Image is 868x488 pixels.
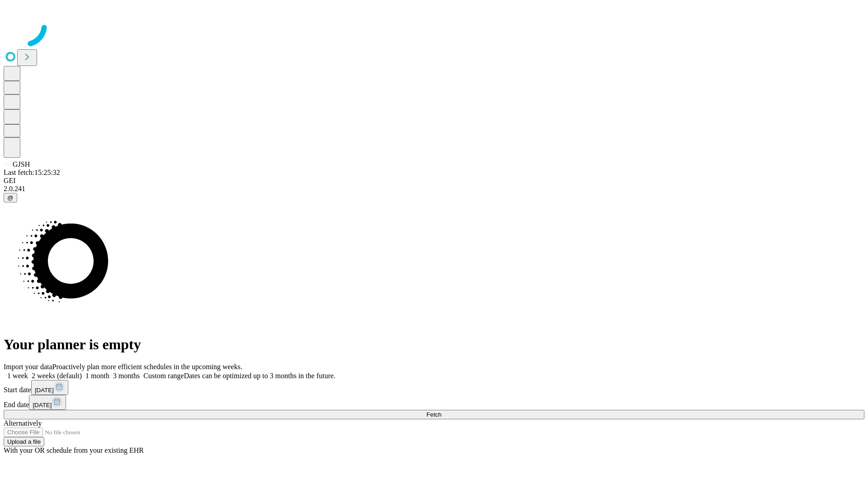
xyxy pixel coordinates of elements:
[4,419,42,427] span: Alternatively
[184,372,335,380] span: Dates can be optimized up to 3 months in the future.
[4,395,864,410] div: End date
[143,372,184,380] span: Custom range
[31,380,68,395] button: [DATE]
[7,194,14,201] span: @
[4,380,864,395] div: Start date
[7,372,28,380] span: 1 week
[4,193,17,202] button: @
[32,372,82,380] span: 2 weeks (default)
[52,363,242,371] span: Proactively plan more efficient schedules in the upcoming weeks.
[35,387,54,394] span: [DATE]
[113,372,140,380] span: 3 months
[29,395,66,410] button: [DATE]
[4,185,864,193] div: 2.0.241
[4,169,60,176] span: Last fetch: 15:25:32
[4,336,864,353] h1: Your planner is empty
[4,437,44,446] button: Upload a file
[33,402,52,408] span: [DATE]
[4,446,144,454] span: With your OR schedule from your existing EHR
[13,160,30,168] span: GJSH
[4,410,864,419] button: Fetch
[85,372,109,380] span: 1 month
[4,177,864,185] div: GEI
[4,363,52,371] span: Import your data
[426,411,441,418] span: Fetch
